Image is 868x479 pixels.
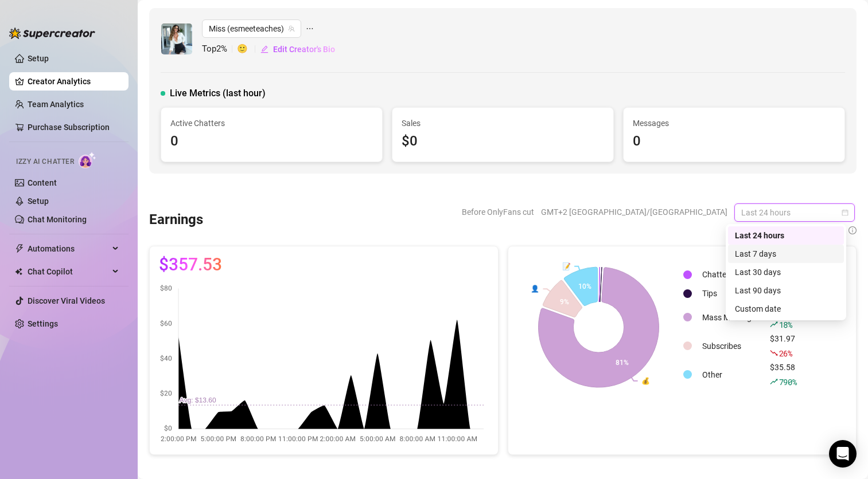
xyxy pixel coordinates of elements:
[698,332,764,360] td: Subscribes
[728,226,844,245] div: Last 24 hours
[735,229,837,242] div: Last 24 hours
[779,376,797,387] span: 790 %
[170,131,373,152] div: 0
[770,349,778,357] span: fall
[735,303,837,315] div: Custom date
[209,20,294,37] span: Miss (esmeeteaches)
[28,178,57,187] a: Content
[728,245,844,263] div: Last 7 days
[28,239,109,258] span: Automations
[641,376,649,385] text: 💰
[770,320,778,328] span: rise
[28,100,84,109] a: Team Analytics
[79,152,96,168] img: AI Chatter
[633,131,835,152] div: 0
[237,42,260,56] span: 🙂
[779,319,792,330] span: 18 %
[735,284,837,297] div: Last 90 days
[260,45,268,53] span: edit
[161,23,192,54] img: Miss
[462,203,534,221] span: Before OnlyFans cut
[770,361,800,388] div: $35.58
[149,211,203,229] h3: Earnings
[260,40,336,58] button: Edit Creator's Bio
[698,304,764,331] td: Mass Messages
[531,284,539,293] text: 👤
[633,117,835,129] span: Messages
[170,87,266,100] span: Live Metrics (last hour)
[28,118,119,136] a: Purchase Subscription
[728,263,844,281] div: Last 30 days
[698,361,764,388] td: Other
[273,45,335,54] span: Edit Creator's Bio
[402,117,604,129] span: Sales
[848,224,857,237] span: info-circle
[562,261,571,270] text: 📝
[288,25,295,32] span: team
[698,266,764,284] td: Chatter Sales
[15,268,22,276] img: Chat Copilot
[170,117,373,129] span: Active Chatters
[159,256,222,274] span: $357.53
[779,348,792,359] span: 26 %
[770,332,800,360] div: $31.97
[202,42,237,56] span: Top 2 %
[741,204,848,221] span: Last 24 hours
[842,209,848,216] span: calendar
[28,72,119,91] a: Creator Analytics
[728,281,844,300] div: Last 90 days
[728,300,844,318] div: Custom date
[9,28,95,39] img: logo-BBDzfeDw.svg
[770,378,778,386] span: rise
[28,296,105,305] a: Discover Viral Videos
[541,203,727,221] span: GMT+2 [GEOGRAPHIC_DATA]/[GEOGRAPHIC_DATA]
[28,319,58,328] a: Settings
[735,266,837,278] div: Last 30 days
[28,197,49,206] a: Setup
[16,156,74,167] span: Izzy AI Chatter
[306,19,314,38] span: ellipsis
[15,244,24,253] span: thunderbolt
[829,440,857,468] div: Open Intercom Messenger
[28,262,109,281] span: Chat Copilot
[402,131,604,152] div: $0
[28,215,87,224] a: Chat Monitoring
[698,285,764,303] td: Tips
[735,248,837,260] div: Last 7 days
[28,54,49,63] a: Setup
